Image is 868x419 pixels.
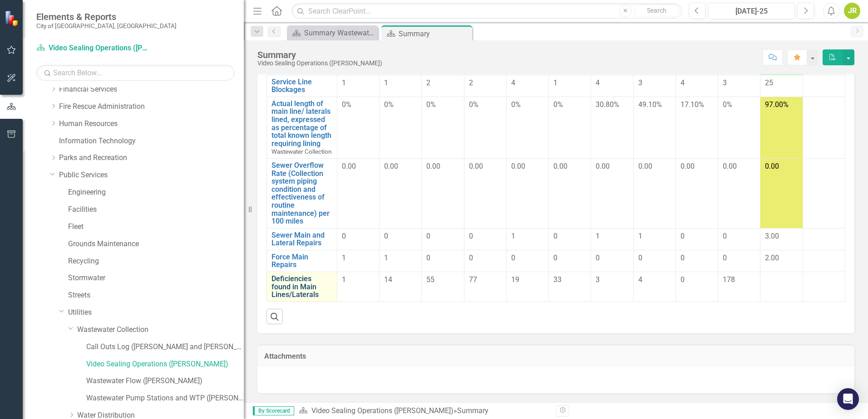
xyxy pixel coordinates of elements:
[596,162,610,171] span: 0.00
[267,158,337,228] td: Double-Click to Edit Right Click for Context Menu
[596,232,600,240] span: 1
[681,275,685,284] span: 0
[638,275,642,284] span: 4
[469,162,483,171] span: 0.00
[469,232,473,240] span: 0
[596,100,619,109] span: 30.80%
[5,10,20,26] img: ClearPoint Strategy
[426,253,430,262] span: 0
[36,22,177,29] small: City of [GEOGRAPHIC_DATA], [GEOGRAPHIC_DATA]
[257,50,382,60] div: Summary
[681,162,695,171] span: 0.00
[723,162,737,171] span: 0.00
[271,161,332,225] a: Sewer Overflow Rate (Collection system piping condition and effectiveness of routine maintenance)...
[384,232,388,240] span: 0
[469,78,473,87] span: 2
[271,148,332,155] span: Wastewater Collection
[59,119,244,129] a: Human Resources
[634,5,680,17] button: Search
[553,100,563,109] span: 0%
[457,406,488,415] div: Summary
[68,187,244,198] a: Engineering
[384,162,398,171] span: 0.00
[299,406,549,416] div: »
[596,78,600,87] span: 4
[59,136,244,146] a: Information Technology
[844,3,860,19] div: JR
[68,273,244,283] a: Stormwater
[553,253,557,262] span: 0
[511,78,515,87] span: 4
[271,253,332,269] a: Force Main Repairs
[36,65,235,81] input: Search Below...
[723,253,727,262] span: 0
[304,27,375,39] div: Summary Wastewater Collection - Program Description (6040)
[765,100,789,109] span: 97.00%
[765,232,779,240] span: 3.00
[59,170,244,180] a: Public Services
[511,162,525,171] span: 0.00
[257,60,382,67] div: Video Sealing Operations ([PERSON_NAME])
[426,275,434,284] span: 55
[68,239,244,249] a: Grounds Maintenance
[723,78,727,87] span: 3
[681,253,685,262] span: 0
[765,253,779,262] span: 2.00
[68,290,244,301] a: Streets
[68,222,244,232] a: Fleet
[553,162,567,171] span: 0.00
[723,100,732,109] span: 0%
[86,342,244,352] a: Call Outs Log ([PERSON_NAME] and [PERSON_NAME])
[511,232,515,240] span: 1
[36,11,177,22] span: Elements & Reports
[681,100,704,109] span: 17.10%
[86,393,244,404] a: Wastewater Pump Stations and WTP ([PERSON_NAME])
[469,253,473,262] span: 0
[59,102,244,112] a: Fire Rescue Administration
[426,78,430,87] span: 2
[289,27,375,39] a: Summary Wastewater Collection - Program Description (6040)
[68,307,244,318] a: Utilities
[765,162,779,171] span: 0.00
[342,232,346,240] span: 0
[638,162,652,171] span: 0.00
[681,78,685,87] span: 4
[267,75,337,97] td: Double-Click to Edit Right Click for Context Menu
[267,97,337,158] td: Double-Click to Edit Right Click for Context Menu
[271,100,332,148] a: Actual length of main line/ laterals lined, expressed as percentage of total known length requiri...
[681,232,685,240] span: 0
[68,205,244,215] a: Facilities
[837,388,859,410] div: Open Intercom Messenger
[86,376,244,386] a: Wastewater Flow ([PERSON_NAME])
[596,253,600,262] span: 0
[342,162,356,171] span: 0.00
[765,78,773,87] span: 25
[271,275,332,299] a: Deficiencies found in Main Lines/Laterals
[68,256,244,267] a: Recycling
[708,3,795,19] button: [DATE]-25
[553,275,562,284] span: 33
[59,84,244,95] a: Financial Services
[86,359,244,370] a: Video Sealing Operations ([PERSON_NAME])
[267,250,337,272] td: Double-Click to Edit Right Click for Context Menu
[711,6,792,17] div: [DATE]-25
[36,43,150,54] a: Video Sealing Operations ([PERSON_NAME])
[553,232,557,240] span: 0
[638,78,642,87] span: 3
[647,7,666,14] span: Search
[553,78,557,87] span: 1
[426,100,436,109] span: 0%
[596,275,600,284] span: 3
[342,253,346,262] span: 1
[384,275,392,284] span: 14
[426,232,430,240] span: 0
[77,325,244,335] a: Wastewater Collection
[384,78,388,87] span: 1
[291,3,682,19] input: Search ClearPoint...
[469,100,478,109] span: 0%
[511,275,519,284] span: 19
[723,275,735,284] span: 178
[723,232,727,240] span: 0
[638,232,642,240] span: 1
[511,100,521,109] span: 0%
